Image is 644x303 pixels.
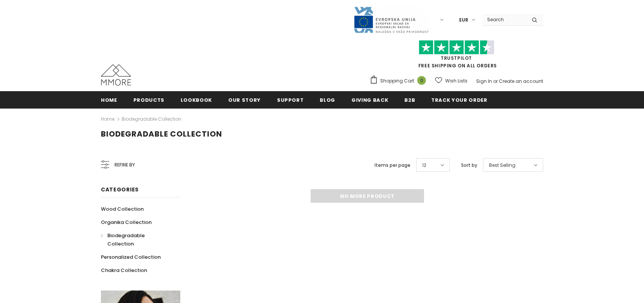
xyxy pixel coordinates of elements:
a: Track your order [431,91,487,108]
a: Home [101,115,115,124]
span: Refine by [115,161,135,169]
span: support [277,96,304,104]
a: Lookbook [181,91,212,108]
a: Giving back [351,91,388,108]
span: Personalized Collection [101,253,161,261]
span: B2B [404,96,415,104]
a: Products [133,91,164,108]
span: Best Selling [489,162,516,169]
a: Javni Razpis [353,16,429,23]
span: Organika Collection [101,219,152,226]
span: Our Story [228,96,261,104]
span: Categories [101,186,139,193]
span: Blog [320,96,335,104]
a: Our Story [228,91,261,108]
span: 0 [417,76,426,85]
a: Chakra Collection [101,264,147,277]
span: Biodegradable Collection [107,232,145,247]
a: Personalized Collection [101,250,161,264]
img: MMORE Cases [101,64,131,85]
span: EUR [459,16,468,24]
span: Wish Lists [445,77,468,85]
label: Sort by [461,162,477,169]
a: Biodegradable Collection [122,116,181,122]
a: Wood Collection [101,202,144,216]
span: Giving back [351,96,388,104]
a: Wish Lists [435,74,468,87]
a: B2B [404,91,415,108]
a: Shopping Cart 0 [370,75,430,87]
span: Wood Collection [101,205,144,213]
img: Javni Razpis [353,6,429,34]
img: Trust Pilot Stars [419,40,494,55]
span: Chakra Collection [101,267,147,274]
a: Home [101,91,117,108]
span: Shopping Cart [380,77,414,85]
span: Products [133,96,164,104]
span: Home [101,96,117,104]
span: Biodegradable Collection [101,129,222,139]
a: Trustpilot [441,55,472,61]
a: Blog [320,91,335,108]
a: Sign In [476,78,492,84]
label: Items per page [375,162,410,169]
a: Create an account [499,78,543,84]
a: support [277,91,304,108]
a: Organika Collection [101,216,152,229]
input: Search Site [483,14,526,25]
span: Lookbook [181,96,212,104]
a: Biodegradable Collection [101,229,172,250]
span: FREE SHIPPING ON ALL ORDERS [370,44,543,69]
span: Track your order [431,96,487,104]
span: 12 [422,162,426,169]
span: or [493,78,498,84]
